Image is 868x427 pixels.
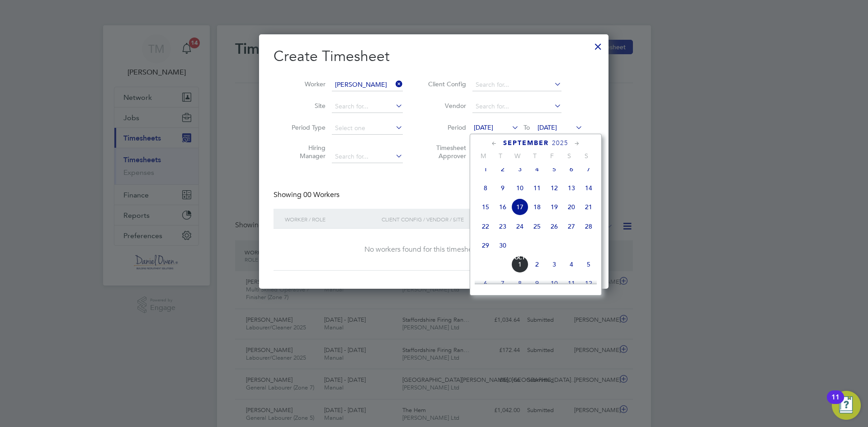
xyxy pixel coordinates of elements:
span: 28 [580,218,597,235]
span: 7 [580,160,597,178]
span: 17 [511,198,528,216]
label: Timesheet Approver [425,144,466,160]
span: 30 [494,237,511,254]
span: T [526,152,543,160]
span: T [492,152,509,160]
span: 29 [477,237,494,254]
input: Search for... [332,150,403,163]
input: Select one [332,122,403,135]
span: 27 [563,218,580,235]
button: Open Resource Center, 11 new notifications [832,391,861,420]
span: 7 [494,275,511,292]
span: 24 [511,218,528,235]
label: Client Config [425,80,466,88]
div: Showing [274,190,341,200]
span: M [475,152,492,160]
div: Client Config / Vendor / Site [379,209,524,230]
span: Oct [511,256,528,260]
span: 26 [546,218,563,235]
span: 8 [511,275,528,292]
span: 4 [528,160,546,178]
span: 8 [477,179,494,197]
span: 16 [494,198,511,216]
span: 6 [563,160,580,178]
span: 15 [477,198,494,216]
input: Search for... [332,79,403,91]
span: 12 [546,179,563,197]
span: W [509,152,526,160]
label: Period Type [285,123,325,131]
span: 21 [580,198,597,216]
span: 2 [494,160,511,178]
span: 2025 [552,139,568,147]
span: [DATE] [538,123,557,131]
div: No workers found for this timesheet period. [283,245,585,254]
span: [DATE] [474,123,493,131]
span: S [561,152,578,160]
input: Search for... [472,79,561,91]
span: 6 [477,275,494,292]
span: 3 [546,256,563,273]
input: Search for... [472,100,561,113]
span: September [503,139,549,147]
span: 10 [511,179,528,197]
span: 14 [580,179,597,197]
span: 18 [528,198,546,216]
div: 11 [831,397,840,409]
label: Period [425,123,466,131]
span: 20 [563,198,580,216]
label: Worker [285,80,325,88]
span: 1 [511,256,528,273]
span: 4 [563,256,580,273]
label: Vendor [425,102,466,110]
span: 5 [580,256,597,273]
span: 22 [477,218,494,235]
span: F [543,152,561,160]
div: Worker / Role [283,209,379,230]
span: S [578,152,595,160]
span: 11 [563,275,580,292]
span: 2 [528,256,546,273]
span: 5 [546,160,563,178]
span: 23 [494,218,511,235]
span: 25 [528,218,546,235]
span: 9 [494,179,511,197]
span: 12 [580,275,597,292]
span: 00 Workers [303,190,340,199]
span: 1 [477,160,494,178]
span: 13 [563,179,580,197]
label: Site [285,102,325,110]
span: 10 [546,275,563,292]
span: To [521,122,533,133]
label: Hiring Manager [285,144,325,160]
input: Search for... [332,100,403,113]
span: 19 [546,198,563,216]
span: 11 [528,179,546,197]
h2: Create Timesheet [274,47,594,66]
span: 9 [528,275,546,292]
span: 3 [511,160,528,178]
